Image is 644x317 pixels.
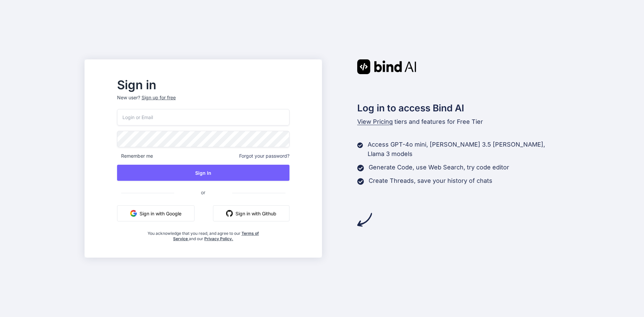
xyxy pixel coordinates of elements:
p: Generate Code, use Web Search, try code editor [369,163,509,172]
img: github [226,210,233,217]
div: You acknowledge that you read, and agree to our and our [146,227,261,242]
button: Sign in with Github [213,205,289,221]
input: Login or Email [117,109,289,125]
img: Bind AI logo [357,59,416,74]
span: Forgot your password? [239,153,289,159]
button: Sign In [117,165,289,181]
img: arrow [357,212,372,227]
span: or [174,184,232,201]
span: Remember me [117,153,153,159]
p: New user? [117,94,289,109]
h2: Log in to access Bind AI [357,101,560,115]
span: View Pricing [357,118,393,125]
button: Sign in with Google [117,205,195,221]
img: google [130,210,137,217]
h2: Sign in [117,80,289,90]
div: Sign up for free [142,94,176,101]
a: Terms of Service [173,231,259,241]
p: tiers and features for Free Tier [357,117,560,126]
p: Create Threads, save your history of chats [369,176,492,186]
p: Access GPT-4o mini, [PERSON_NAME] 3.5 [PERSON_NAME], Llama 3 models [368,140,559,159]
a: Privacy Policy. [204,236,233,241]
